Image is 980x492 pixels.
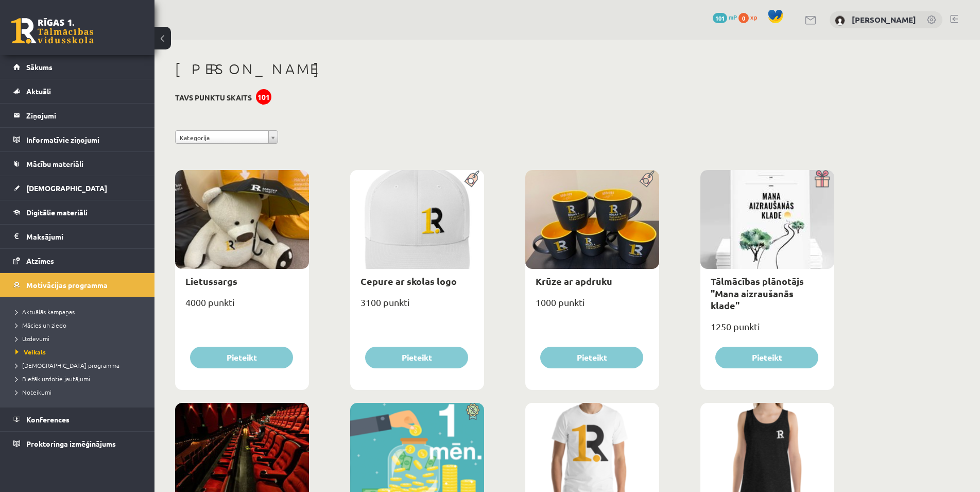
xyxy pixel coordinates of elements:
button: Pieteikt [540,347,643,368]
img: Ričards Ločmelis [835,15,845,26]
span: Proktoringa izmēģinājums [26,439,116,448]
span: Uzdevumi [15,334,49,343]
div: 4000 punkti [175,294,309,319]
a: Cepure ar skolas logo [360,275,457,287]
span: Aktuālās kampaņas [15,308,75,316]
a: Sākums [13,55,142,79]
span: Konferences [26,415,70,424]
span: Veikals [15,348,46,356]
a: [PERSON_NAME] [852,14,916,25]
span: Sākums [26,62,53,72]
span: 0 [738,13,749,23]
legend: Ziņojumi [26,104,142,127]
a: Aktuālās kampaņas [15,307,144,316]
button: Pieteikt [190,347,293,368]
a: Konferences [13,408,142,431]
a: Uzdevumi [15,334,144,343]
h1: [PERSON_NAME] [175,60,834,78]
span: Digitālie materiāli [26,208,88,217]
a: Ziņojumi [13,104,142,127]
a: Mācību materiāli [13,152,142,176]
a: Tālmācības plānotājs "Mana aizraušanās klade" [711,275,804,311]
a: Motivācijas programma [13,273,142,297]
div: 1250 punkti [700,318,834,344]
a: Rīgas 1. Tālmācības vidusskola [11,18,94,44]
img: Dāvana ar pārsteigumu [811,170,834,188]
a: Lietussargs [185,275,237,287]
a: Noteikumi [15,387,144,397]
span: [DEMOGRAPHIC_DATA] programma [15,361,119,369]
span: Biežāk uzdotie jautājumi [15,375,90,383]
div: 101 [256,89,271,105]
a: Atzīmes [13,249,142,273]
span: Mācību materiāli [26,159,83,168]
a: Kategorija [175,130,278,144]
a: Proktoringa izmēģinājums [13,432,142,455]
button: Pieteikt [715,347,818,368]
span: mP [729,13,737,21]
button: Pieteikt [365,347,468,368]
a: Maksājumi [13,225,142,248]
span: xp [750,13,757,21]
a: Digitālie materiāli [13,200,142,224]
img: Atlaide [461,403,484,420]
legend: Informatīvie ziņojumi [26,128,142,151]
span: Kategorija [180,131,264,144]
span: 101 [713,13,727,23]
a: Aktuāli [13,79,142,103]
img: Populāra prece [636,170,659,188]
a: Informatīvie ziņojumi [13,128,142,151]
a: [DEMOGRAPHIC_DATA] [13,176,142,200]
a: Mācies un ziedo [15,320,144,330]
span: [DEMOGRAPHIC_DATA] [26,183,107,193]
a: 0 xp [738,13,762,21]
a: [DEMOGRAPHIC_DATA] programma [15,361,144,370]
a: Krūze ar apdruku [536,275,612,287]
span: Aktuāli [26,87,51,96]
legend: Maksājumi [26,225,142,248]
a: Biežāk uzdotie jautājumi [15,374,144,383]
img: Populāra prece [461,170,484,188]
div: 3100 punkti [350,294,484,319]
div: 1000 punkti [525,294,659,319]
span: Mācies un ziedo [15,321,66,329]
a: 101 mP [713,13,737,21]
span: Atzīmes [26,256,54,265]
span: Motivācijas programma [26,280,108,290]
h3: Tavs punktu skaits [175,93,252,102]
a: Veikals [15,347,144,357]
span: Noteikumi [15,388,51,396]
